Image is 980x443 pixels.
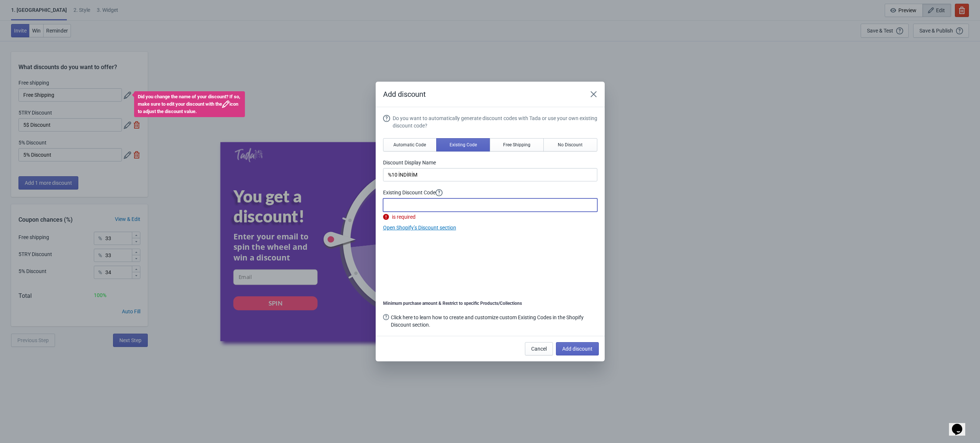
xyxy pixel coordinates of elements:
button: Automatic Code [383,138,437,151]
div: Do you want to automatically generate discount codes with Tada or use your own existing discount ... [393,115,597,129]
span: Existing Code [450,142,477,148]
div: Click here to learn how to create and customize custom Existing Codes in the Shopify Discount sec... [391,314,597,328]
button: Cancel [525,342,553,355]
button: Existing Code [436,138,490,151]
a: Open Shopify’s Discount section [383,225,456,231]
div: Minimum purchase amount & Restrict to specific Products/Collections [383,300,597,306]
span: No Discount [558,142,583,148]
button: Free Shipping [490,138,544,151]
h2: Add discount [383,89,580,99]
button: Close [587,88,600,101]
span: Cancel [531,346,547,352]
span: Free Shipping [503,142,530,148]
button: Add discount [556,342,599,355]
label: Discount Display Name [383,159,597,166]
div: Did you change the name of your discount? If so, make sure to edit your discount with the icon to... [134,91,245,117]
div: is required [383,213,597,221]
label: Existing Discount Code [383,189,597,197]
span: Add discount [562,346,593,352]
span: Automatic Code [393,142,426,148]
button: No Discount [543,138,597,151]
iframe: chat widget [949,413,973,436]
